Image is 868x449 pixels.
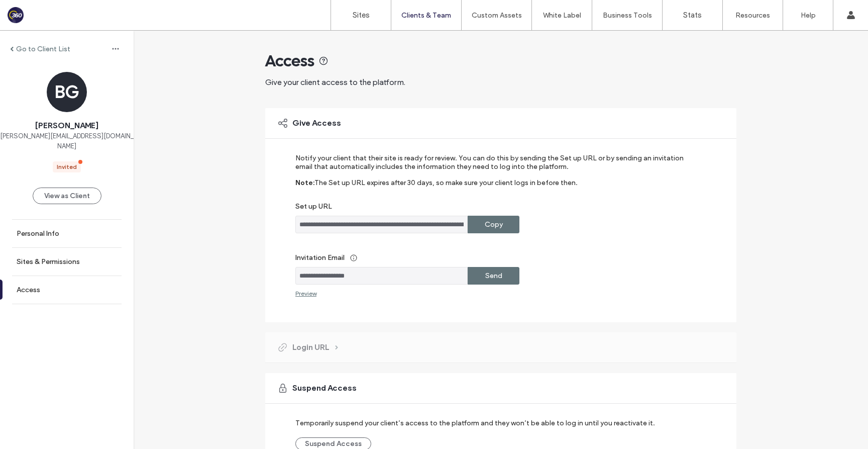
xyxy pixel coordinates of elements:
label: Temporarily suspend your client’s access to the platform and they won’t be able to log in until y... [295,414,655,432]
span: Give Access [292,118,341,129]
label: Copy [485,215,503,234]
span: [PERSON_NAME] [35,120,98,131]
label: Invitation Email [295,248,693,267]
label: Custom Assets [472,11,522,20]
label: Business Tools [603,11,652,20]
button: View as Client [33,188,101,204]
span: Login URL [292,342,329,353]
span: Suspend Access [292,383,357,394]
span: Give your client access to the platform. [265,77,405,87]
label: White Label [543,11,581,20]
label: Note: [295,178,314,202]
label: Help [801,11,816,20]
label: The Set up URL expires after 30 days, so make sure your client logs in before then. [314,178,578,202]
label: Resources [735,11,770,20]
label: Sites & Permissions [17,257,80,266]
label: Stats [683,11,702,20]
label: Send [485,266,502,285]
label: Go to Client List [16,45,70,53]
label: Personal Info [17,229,59,238]
div: Invited [57,162,77,171]
span: Access [265,51,314,71]
label: Access [17,286,40,294]
label: Clients & Team [401,11,451,20]
div: BG [47,72,87,112]
label: Set up URL [295,202,693,216]
div: Preview [295,290,316,297]
label: Notify your client that their site is ready for review. You can do this by sending the Set up URL... [295,154,693,178]
label: Sites [353,11,370,20]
